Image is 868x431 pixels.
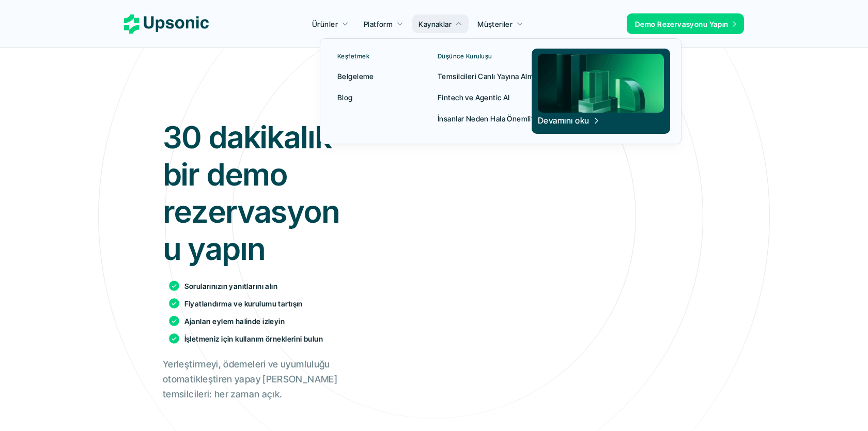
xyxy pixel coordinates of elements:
[163,118,339,267] font: 30 dakikalık bir demo rezervasyonu yapın
[438,72,538,81] font: Temsilcileri Canlı Yayına Alma
[331,88,419,106] a: Blog
[184,334,323,343] font: İşletmeniz için kullanım örneklerini bulun
[635,20,729,28] font: Demo Rezervasyonu Yapın
[438,114,535,123] font: İnsanlar Neden Hala Önemli?
[477,20,513,28] font: Müşteriler
[532,49,670,134] a: Devamını oku
[438,93,510,102] font: Fintech ve Agentic AI
[337,93,353,102] font: Blog
[163,359,339,399] font: Yerleştirmeyi, ödemeleri ve uyumluluğu otomatikleştiren yapay [PERSON_NAME] temsilcileri: her zam...
[184,299,303,308] font: Fiyatlandırma ve kurulumu tartışın
[364,20,393,28] font: Platform
[431,88,519,106] a: Fintech ve Agentic AI
[337,72,374,81] font: Belgeleme
[184,317,285,326] font: Ajanları eylem halinde izleyin
[438,52,492,60] font: Düşünce Kuruluşu
[431,67,519,85] a: Temsilcileri Canlı Yayına Alma
[431,109,519,128] a: İnsanlar Neden Hala Önemli?
[312,20,338,28] font: Ürünler
[627,13,744,34] a: Demo Rezervasyonu Yapın
[337,52,369,60] font: Keşfetmek
[538,116,600,126] span: Devamını oku
[184,282,278,290] font: Sorularınızın yanıtlarını alın
[419,20,452,28] font: Kaynaklar
[538,115,590,126] font: Devamını oku
[306,14,355,33] a: Ürünler
[331,67,419,85] a: Belgeleme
